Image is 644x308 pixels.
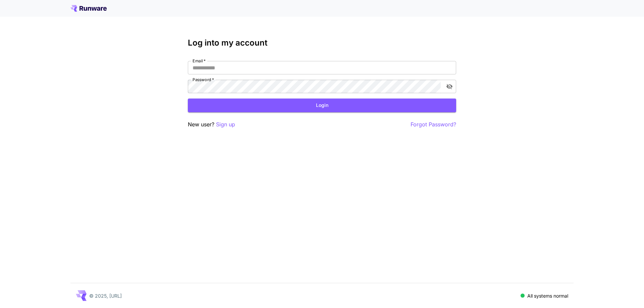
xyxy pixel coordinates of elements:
p: © 2025, [URL] [89,292,122,299]
h3: Log into my account [188,38,456,48]
button: toggle password visibility [443,80,455,93]
p: New user? [188,120,235,129]
button: Forgot Password? [411,120,456,129]
p: All systems normal [527,292,568,299]
label: Email [193,58,206,64]
button: Login [188,99,456,112]
label: Password [193,77,214,82]
button: Sign up [216,120,235,129]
